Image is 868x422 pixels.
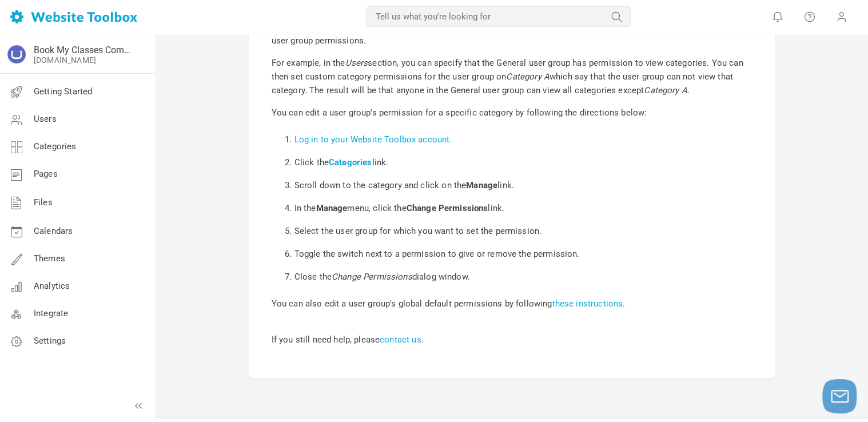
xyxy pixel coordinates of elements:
li: Click the link. [294,151,752,174]
p: For example, in the section, you can specify that the General user group has permission to view c... [272,56,752,97]
input: Tell us what you're looking for [366,6,631,27]
img: fetchedfavicon.ico [7,45,26,63]
span: Integrate [34,308,68,319]
i: Users [345,58,368,68]
a: Log in to your Website Toolbox account. [294,134,452,145]
span: Categories [34,141,77,152]
i: Category A [506,71,550,82]
i: Change Permissions [332,272,412,282]
a: Categories [329,157,372,168]
a: these instructions [552,298,623,309]
span: Calendars [34,226,73,236]
p: If you still need help, please . [272,319,752,347]
a: contact us [380,335,421,345]
li: In the menu, click the link. [294,197,752,220]
li: Close the dialog window. [294,265,752,288]
li: Toggle the switch next to a permission to give or remove the permission. [294,242,752,265]
p: You can edit a user group's permission for a specific category by following the directions below: [272,106,752,120]
span: Settings [34,336,66,346]
span: Themes [34,253,65,264]
li: Scroll down to the category and click on the link. [294,174,752,197]
p: You can also edit a user group's global default permissions by following . [272,297,752,310]
span: Users [34,114,57,124]
span: Pages [34,169,58,179]
a: [DOMAIN_NAME] [34,55,96,65]
i: Category A [644,85,687,95]
span: Analytics [34,281,70,291]
a: Book My Classes Community Forum [34,45,133,55]
li: Select the user group for which you want to set the permission. [294,220,752,242]
b: Change Permissions [407,203,488,213]
b: Manage [466,180,497,190]
span: Files [34,197,53,208]
span: Getting Started [34,86,92,97]
b: Manage [316,203,347,213]
button: Launch chat [822,379,857,413]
